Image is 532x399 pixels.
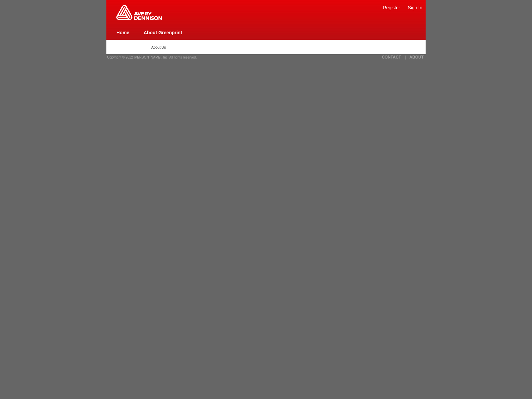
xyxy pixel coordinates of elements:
img: Home [116,5,162,20]
span: Copyright © 2012 [PERSON_NAME], Inc. All rights reserved. [107,56,197,59]
a: Home [116,30,129,35]
a: CONTACT [382,55,401,60]
a: | [405,55,406,60]
a: Register [383,5,400,10]
a: ABOUT [409,55,424,60]
a: Greenprint [116,17,162,21]
p: About Us [151,45,381,49]
a: Sign In [408,5,422,10]
a: About Greenprint [144,30,182,35]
